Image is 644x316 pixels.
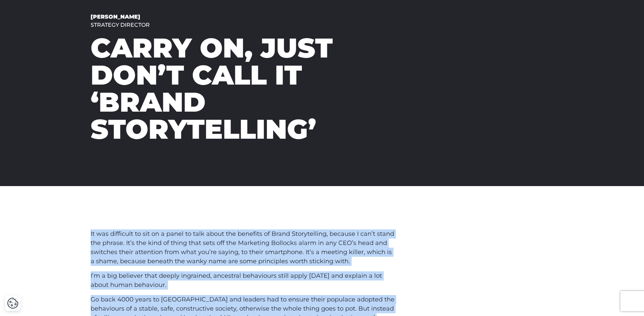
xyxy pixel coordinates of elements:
[91,230,394,265] span: It was difficult to sit on a panel to talk about the benefits of Brand Storytelling, because I ca...
[7,297,19,309] img: Revisit consent button
[7,297,19,309] button: Cookie Settings
[91,272,382,289] span: I’m a big believer that deeply ingrained, ancestral behaviours still apply [DATE] and explain a l...
[91,35,357,143] h1: Carry On, Just Don’t Call It ‘Brand Storytelling’
[91,13,357,21] div: [PERSON_NAME]
[91,21,357,29] div: Strategy Director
